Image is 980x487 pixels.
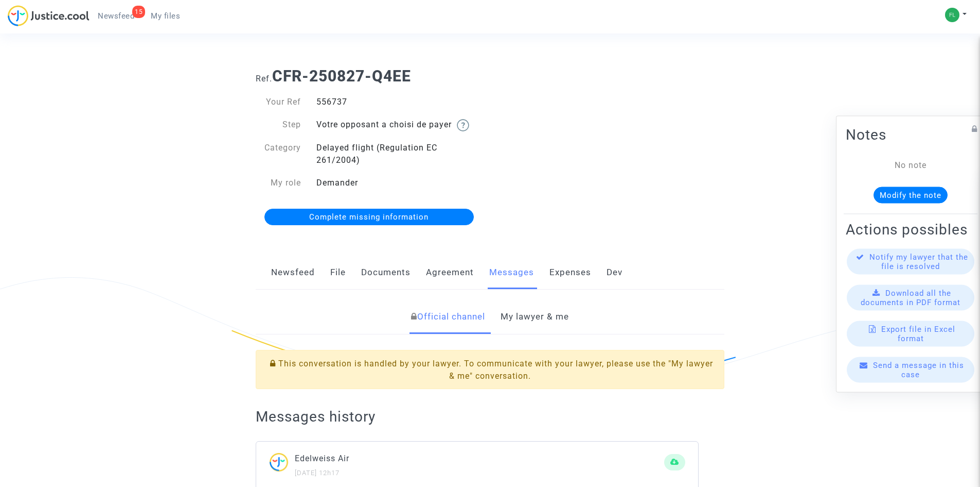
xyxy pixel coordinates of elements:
div: Votre opposant a choisi de payer [309,119,490,131]
span: Notify my lawyer that the file is resolved [869,252,968,271]
a: My lawyer & me [501,300,569,334]
span: Ref. [256,74,272,83]
div: Step [248,119,309,131]
h2: Actions possibles [846,220,975,238]
div: Demander [309,177,490,189]
span: Complete missing information [309,212,429,222]
img: ... [269,452,295,478]
a: Documents [361,256,411,290]
div: Delayed flight (Regulation EC 261/2004) [309,142,490,166]
a: File [330,256,346,290]
span: Download all the documents in PDF format [861,288,960,307]
div: Category [248,142,309,166]
b: CFR-250827-Q4EE [272,67,411,85]
p: Edelweiss Air [295,452,664,465]
span: Export file in Excel format [881,324,955,343]
h2: Notes [846,125,975,143]
a: Newsfeed [271,256,315,290]
span: Newsfeed [98,11,134,21]
img: 27626d57a3ba4a5b969f53e3f2c8e71c [945,8,959,22]
div: Your Ref [248,96,309,108]
span: My files [151,11,180,21]
div: 15 [132,6,145,18]
div: No note [861,159,960,171]
img: jc-logo.svg [8,5,90,26]
a: Official channel [411,300,485,334]
a: Dev [607,256,622,290]
img: help.svg [457,119,469,131]
a: My files [142,8,188,24]
a: Expenses [549,256,591,290]
div: This conversation is handled by your lawyer. To communicate with your lawyer, please use the "My ... [256,350,724,389]
a: Messages [489,256,534,290]
div: 556737 [309,96,490,108]
button: Modify the note [874,187,948,203]
h2: Messages history [256,408,724,426]
div: My role [248,177,309,189]
a: 15Newsfeed [90,8,142,24]
span: Send a message in this case [873,360,964,379]
a: Agreement [426,256,474,290]
small: [DATE] 12h17 [295,469,340,477]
